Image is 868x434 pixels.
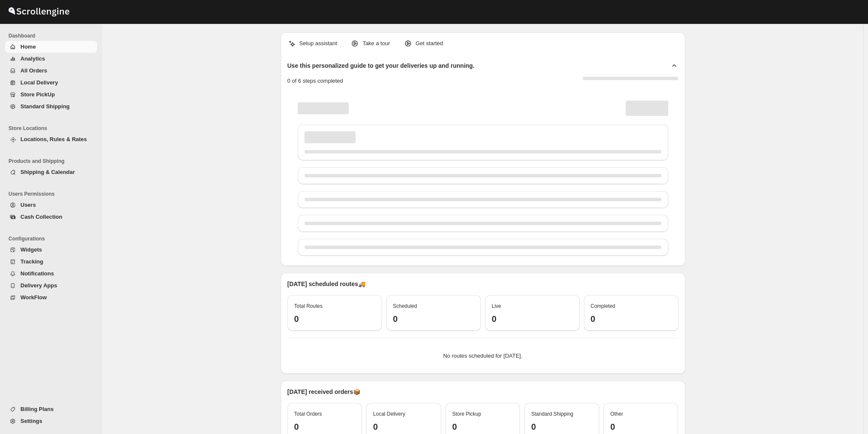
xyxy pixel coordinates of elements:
[531,411,573,417] span: Standard Shipping
[294,411,322,417] span: Total Orders
[9,125,98,132] span: Store Locations
[20,91,55,98] span: Store PickUp
[9,158,98,165] span: Products and Shipping
[287,92,678,259] div: Page loading
[5,65,97,77] button: All Orders
[20,246,42,253] span: Widgets
[20,136,87,142] span: Locations, Rules & Rates
[393,314,474,324] h3: 0
[591,314,672,324] h3: 0
[5,280,97,292] button: Delivery Apps
[5,53,97,65] button: Analytics
[362,39,390,48] p: Take a tour
[5,415,97,427] button: Settings
[5,41,97,53] button: Home
[20,294,47,301] span: WorkFlow
[20,67,47,74] span: All Orders
[287,61,475,70] h2: Use this personalized guide to get your deliveries up and running.
[20,418,42,424] span: Settings
[452,422,514,432] h3: 0
[20,103,70,110] span: Standard Shipping
[5,199,97,211] button: Users
[9,32,98,39] span: Dashboard
[9,235,98,242] span: Configurations
[20,202,36,208] span: Users
[20,169,75,175] span: Shipping & Calendar
[5,166,97,178] button: Shipping & Calendar
[294,422,356,432] h3: 0
[531,422,592,432] h3: 0
[5,133,97,145] button: Locations, Rules & Rates
[5,292,97,304] button: WorkFlow
[5,244,97,256] button: Widgets
[5,268,97,280] button: Notifications
[20,270,54,277] span: Notifications
[492,303,501,309] span: Live
[373,422,434,432] h3: 0
[20,406,54,412] span: Billing Plans
[20,79,58,86] span: Local Delivery
[5,403,97,415] button: Billing Plans
[287,388,678,396] p: [DATE] received orders 📦
[294,352,672,360] p: No routes scheduled for [DATE].
[610,422,672,432] h3: 0
[591,303,615,309] span: Completed
[20,258,43,265] span: Tracking
[287,77,343,85] p: 0 of 6 steps completed
[393,303,417,309] span: Scheduled
[20,43,36,50] span: Home
[287,280,678,288] p: [DATE] scheduled routes 🚚
[299,39,337,48] p: Setup assistant
[294,314,375,324] h3: 0
[9,191,98,197] span: Users Permissions
[416,39,443,48] p: Get started
[492,314,573,324] h3: 0
[5,211,97,223] button: Cash Collection
[373,411,405,417] span: Local Delivery
[294,303,323,309] span: Total Routes
[20,55,45,62] span: Analytics
[20,214,62,220] span: Cash Collection
[5,256,97,268] button: Tracking
[610,411,623,417] span: Other
[20,282,57,289] span: Delivery Apps
[452,411,481,417] span: Store Pickup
